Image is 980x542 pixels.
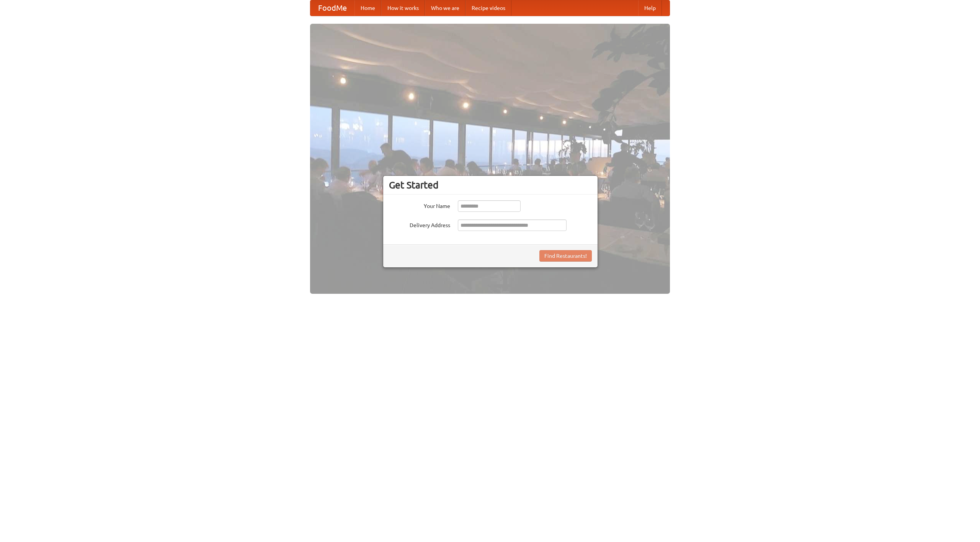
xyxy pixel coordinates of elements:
a: Recipe videos [465,0,511,16]
a: Who we are [425,0,465,16]
a: Help [638,0,662,16]
label: Your Name [389,200,450,210]
button: Find Restaurants! [539,250,592,262]
label: Delivery Address [389,219,450,229]
a: FoodMe [310,0,354,16]
a: Home [354,0,381,16]
a: How it works [381,0,425,16]
h3: Get Started [389,179,592,191]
